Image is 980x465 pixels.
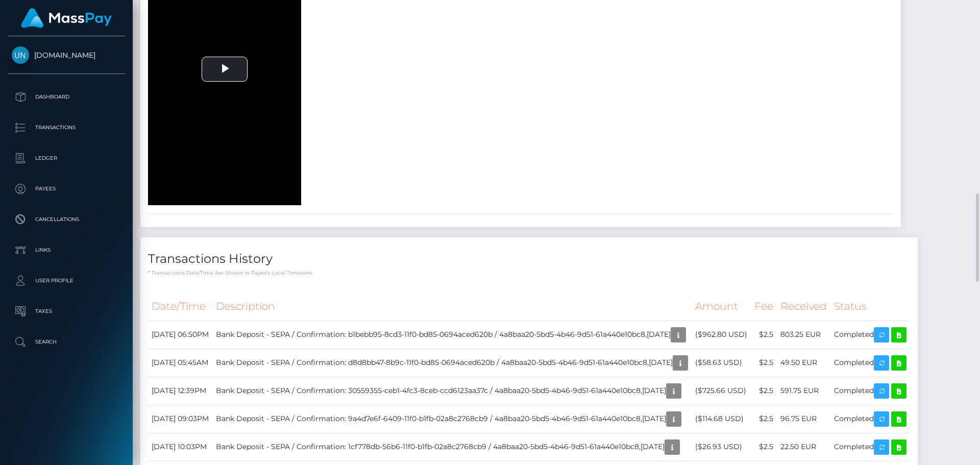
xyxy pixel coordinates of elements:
[8,237,125,263] a: Links
[692,321,751,349] td: ($962.80 USD)
[212,405,692,433] td: Bank Deposit - SEPA / Confirmation: 9a4d7e6f-6409-11f0-b1fb-02a8c2768cb9 / 4a8baa20-5bd5-4b46-9d5...
[148,269,910,277] p: * Transactions date/time are shown in payee's local timezone
[202,57,248,82] button: Play Video
[212,292,692,321] th: Description
[830,292,910,321] th: Status
[21,8,112,28] img: MassPay Logo
[12,181,121,197] p: Payees
[12,212,121,227] p: Cancellations
[830,405,910,433] td: Completed
[830,433,910,461] td: Completed
[148,321,212,349] td: [DATE] 06:50PM
[148,349,212,377] td: [DATE] 05:45AM
[8,115,125,140] a: Transactions
[8,84,125,110] a: Dashboard
[12,46,29,64] img: Unlockt.me
[212,349,692,377] td: Bank Deposit - SEPA / Confirmation: d8d8bb47-8b9c-11f0-bd85-0694aced620b / 4a8baa20-5bd5-4b46-9d5...
[830,349,910,377] td: Completed
[12,89,121,105] p: Dashboard
[692,377,751,405] td: ($725.66 USD)
[777,321,830,349] td: 803.25 EUR
[777,349,830,377] td: 49.50 EUR
[777,405,830,433] td: 96.75 EUR
[751,349,777,377] td: $2.5
[830,321,910,349] td: Completed
[12,120,121,135] p: Transactions
[692,433,751,461] td: ($26.93 USD)
[148,250,910,268] h4: Transactions History
[8,145,125,171] a: Ledger
[830,377,910,405] td: Completed
[751,377,777,405] td: $2.5
[8,207,125,232] a: Cancellations
[12,273,121,288] p: User Profile
[692,405,751,433] td: ($114.68 USD)
[212,321,692,349] td: Bank Deposit - SEPA / Confirmation: b1bebb95-8cd3-11f0-bd85-0694aced620b / 4a8baa20-5bd5-4b46-9d5...
[751,433,777,461] td: $2.5
[8,51,125,60] span: [DOMAIN_NAME]
[777,292,830,321] th: Received
[148,433,212,461] td: [DATE] 10:03PM
[212,377,692,405] td: Bank Deposit - SEPA / Confirmation: 30559355-ceb1-4fc3-8ceb-ccd6123aa37c / 4a8baa20-5bd5-4b46-9d5...
[777,433,830,461] td: 22.50 EUR
[692,292,751,321] th: Amount
[12,304,121,319] p: Taxes
[12,334,121,350] p: Search
[8,299,125,324] a: Taxes
[751,405,777,433] td: $2.5
[12,151,121,166] p: Ledger
[751,292,777,321] th: Fee
[148,377,212,405] td: [DATE] 12:39PM
[8,176,125,202] a: Payees
[148,292,212,321] th: Date/Time
[777,377,830,405] td: 591.75 EUR
[8,268,125,293] a: User Profile
[212,433,692,461] td: Bank Deposit - SEPA / Confirmation: 1cf778db-56b6-11f0-b1fb-02a8c2768cb9 / 4a8baa20-5bd5-4b46-9d5...
[751,321,777,349] td: $2.5
[12,242,121,258] p: Links
[692,349,751,377] td: ($58.63 USD)
[8,329,125,355] a: Search
[148,405,212,433] td: [DATE] 09:03PM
